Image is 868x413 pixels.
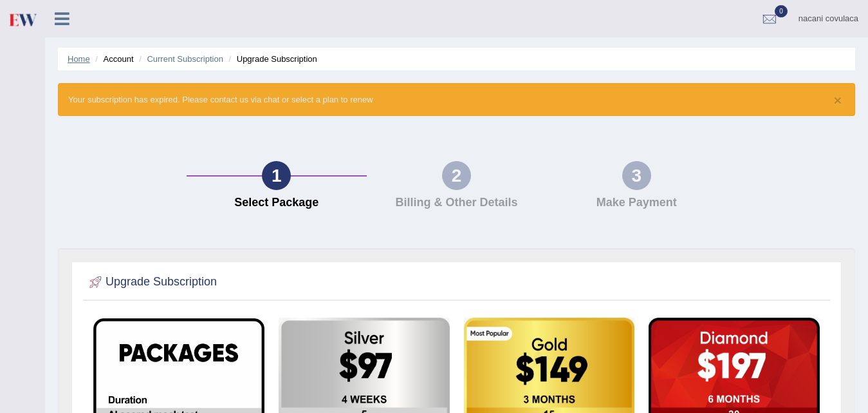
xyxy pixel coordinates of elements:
[834,93,842,107] button: ×
[68,54,90,64] a: Home
[262,161,291,190] div: 1
[193,197,360,209] h4: Select Package
[775,5,788,17] span: 0
[553,197,720,209] h4: Make Payment
[92,53,133,65] li: Account
[58,83,855,116] div: Your subscription has expired. Please contact us via chat or select a plan to renew
[442,161,471,190] div: 2
[226,53,317,65] li: Upgrade Subscription
[86,273,217,292] h2: Upgrade Subscription
[373,197,540,209] h4: Billing & Other Details
[147,54,223,64] a: Current Subscription
[622,161,651,190] div: 3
